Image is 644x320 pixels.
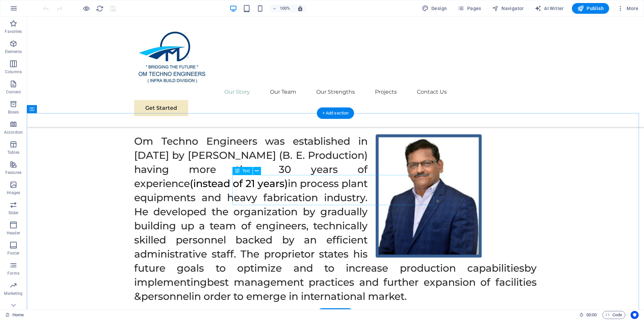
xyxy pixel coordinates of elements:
[631,311,639,319] button: Usercentrics
[7,271,19,276] p: Forms
[535,5,564,12] span: AI Writer
[577,5,604,12] span: Publish
[96,4,104,12] button: reload
[458,5,481,12] span: Pages
[419,3,450,14] button: Design
[586,311,597,319] span: 00 00
[579,311,597,319] h6: Session time
[492,5,524,12] span: Navigator
[614,3,641,14] button: More
[4,130,23,135] p: Accordion
[5,69,22,75] p: Columns
[8,210,19,216] p: Slider
[419,3,450,14] div: Design (Ctrl+Alt+Y)
[455,3,484,14] button: Pages
[280,4,290,12] h6: 100%
[7,190,20,195] p: Images
[591,312,592,317] span: :
[8,109,19,115] p: Boxes
[82,4,90,12] button: Click here to leave preview mode and continue editing
[5,29,22,34] p: Favorites
[317,308,354,320] div: + Add section
[243,169,250,173] span: Text
[7,230,20,236] p: Header
[5,311,24,319] a: Click to cancel selection. Double-click to open Pages
[317,107,354,119] div: + Add section
[7,250,19,256] p: Footer
[605,311,622,319] span: Code
[422,5,447,12] span: Design
[4,291,22,296] p: Marketing
[5,170,21,175] p: Features
[270,4,293,12] button: 100%
[602,311,625,319] button: Code
[6,89,21,95] p: Content
[7,150,19,155] p: Tables
[5,49,22,54] p: Elements
[532,3,567,14] button: AI Writer
[572,3,609,14] button: Publish
[489,3,527,14] button: Navigator
[297,5,303,11] i: On resize automatically adjust zoom level to fit chosen device.
[617,5,638,12] span: More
